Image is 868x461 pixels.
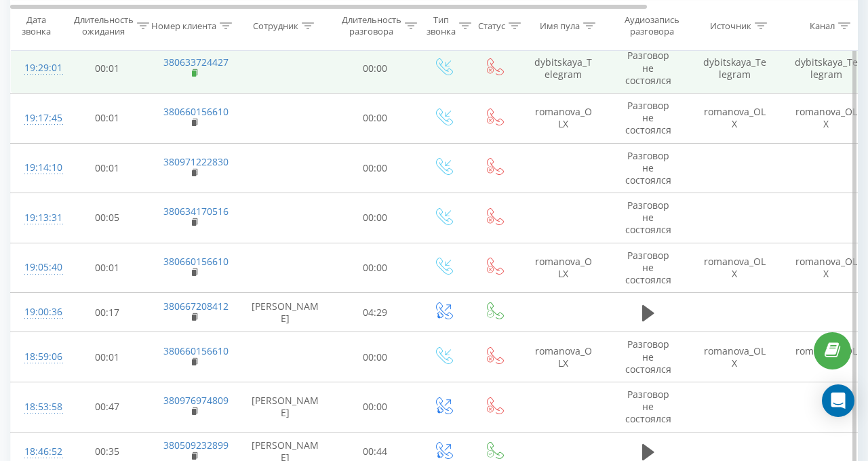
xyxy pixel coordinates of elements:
div: 19:05:40 [24,254,52,281]
td: 00:01 [65,93,150,143]
div: Длительность ожидания [74,14,134,37]
span: Разговор не состоялся [625,338,671,375]
span: Разговор не состоялся [625,388,671,425]
td: 00:01 [65,43,150,94]
a: 380660156610 [163,344,229,357]
td: 00:00 [333,382,418,432]
td: 04:29 [333,293,418,332]
div: Тип звонка [427,14,456,37]
td: 00:17 [65,293,150,332]
a: 380976974809 [163,394,229,407]
td: romanova_OLX [519,243,608,293]
td: dybitskaya_Telegram [689,43,781,94]
a: 380509232899 [163,439,229,452]
div: 19:00:36 [24,299,52,325]
td: [PERSON_NAME] [238,382,333,432]
a: 380667208412 [163,300,229,313]
td: 00:47 [65,382,150,432]
div: 18:59:06 [24,344,52,370]
span: Разговор не состоялся [625,249,671,286]
span: Разговор не состоялся [625,49,671,86]
td: 00:01 [65,243,150,293]
div: Сотрудник [253,20,298,31]
div: Длительность разговора [342,14,401,37]
a: 380660156610 [163,105,229,118]
div: 19:14:10 [24,155,52,181]
td: 00:05 [65,193,150,243]
td: romanova_OLX [689,332,781,382]
div: 19:29:01 [24,55,52,81]
td: romanova_OLX [519,332,608,382]
div: Номер клиента [151,20,216,31]
td: dybitskaya_Telegram [519,43,608,94]
span: Разговор не состоялся [625,99,671,136]
td: romanova_OLX [519,93,608,143]
div: 18:53:58 [24,394,52,420]
td: 00:00 [333,332,418,382]
td: [PERSON_NAME] [238,293,333,332]
span: Разговор не состоялся [625,199,671,236]
div: 19:17:45 [24,105,52,132]
a: 380660156610 [163,255,229,268]
td: 00:00 [333,193,418,243]
div: 19:13:31 [24,205,52,231]
td: romanova_OLX [689,93,781,143]
td: 00:01 [65,332,150,382]
td: 00:00 [333,243,418,293]
td: 00:00 [333,93,418,143]
td: 00:00 [333,143,418,193]
a: 380634170516 [163,205,229,218]
div: Аудиозапись разговора [619,14,685,37]
td: romanova_OLX [689,243,781,293]
td: 00:01 [65,143,150,193]
div: Статус [478,20,505,31]
div: Имя пула [540,20,580,31]
a: 380971222830 [163,155,229,168]
td: 00:00 [333,43,418,94]
span: Разговор не состоялся [625,149,671,186]
a: 380633724427 [163,56,229,68]
div: Open Intercom Messenger [822,384,854,417]
div: Дата звонка [11,14,61,37]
